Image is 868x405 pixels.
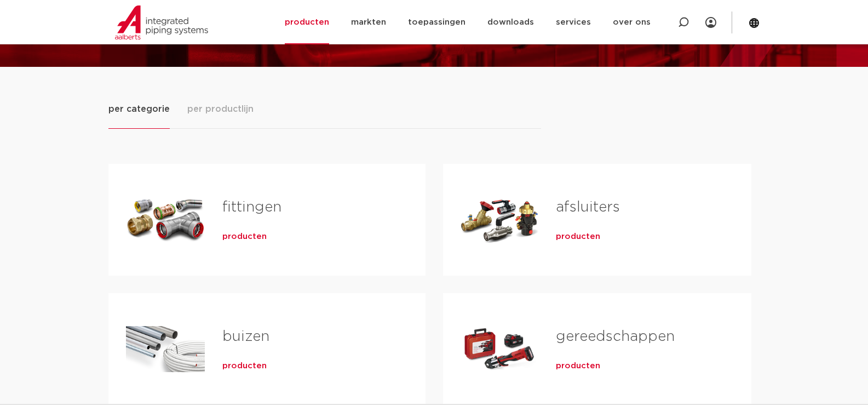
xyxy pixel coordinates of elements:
a: producten [556,361,600,372]
span: per categorie [108,102,170,116]
a: gereedschappen [556,329,675,344]
a: producten [556,231,600,242]
a: producten [222,361,267,372]
span: per productlijn [187,102,254,116]
a: fittingen [222,200,281,214]
a: producten [222,231,267,242]
a: afsluiters [556,200,620,214]
a: buizen [222,329,269,344]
